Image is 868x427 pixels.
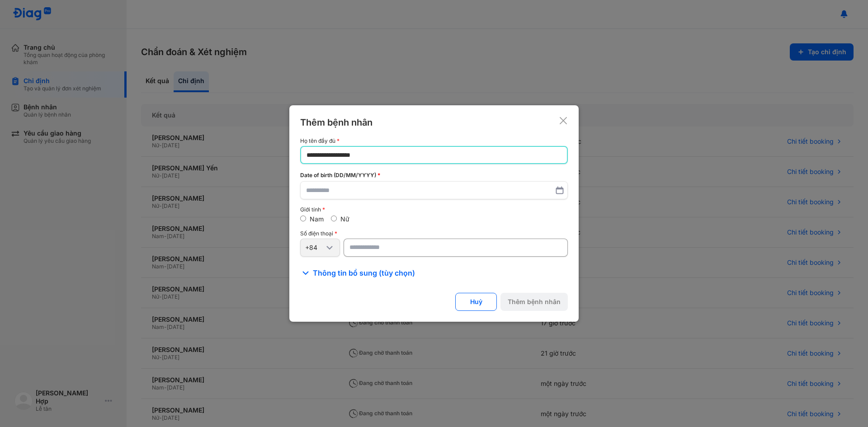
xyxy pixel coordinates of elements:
[305,244,324,252] div: +84
[300,116,373,129] div: Thêm bệnh nhân
[500,293,568,311] button: Thêm bệnh nhân
[300,138,568,144] div: Họ tên đầy đủ
[300,230,568,237] div: Số điện thoại
[313,267,415,278] span: Thông tin bổ sung (tùy chọn)
[300,171,568,179] div: Date of birth (DD/MM/YYYY)
[310,215,324,223] label: Nam
[455,293,497,311] button: Huỷ
[340,215,349,223] label: Nữ
[300,206,568,213] div: Giới tính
